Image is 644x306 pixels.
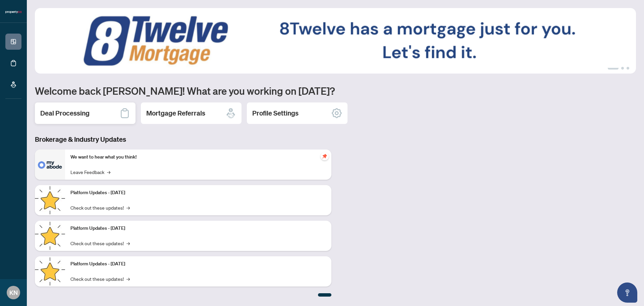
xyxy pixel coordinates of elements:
[126,239,130,247] span: →
[35,185,65,215] img: Platform Updates - July 21, 2025
[70,168,110,176] a: Leave Feedback→
[70,189,326,196] p: Platform Updates - [DATE]
[70,154,326,161] p: We want to hear what you think!
[5,10,21,14] img: logo
[70,275,130,282] a: Check out these updates!→
[70,260,326,268] p: Platform Updates - [DATE]
[617,282,637,303] button: Open asap
[70,204,130,211] a: Check out these updates!→
[9,288,18,297] span: KN
[40,108,90,118] h2: Deal Processing
[70,239,130,247] a: Check out these updates!→
[126,204,130,211] span: →
[35,84,636,97] h1: Welcome back [PERSON_NAME]! What are you working on [DATE]?
[70,225,326,232] p: Platform Updates - [DATE]
[107,168,110,176] span: →
[35,256,65,287] img: Platform Updates - June 23, 2025
[126,275,130,282] span: →
[621,67,624,70] button: 2
[608,67,619,70] button: 1
[35,221,65,251] img: Platform Updates - July 8, 2025
[35,149,65,180] img: We want to hear what you think!
[252,108,299,118] h2: Profile Settings
[321,152,329,160] span: pushpin
[35,8,636,74] img: Slide 0
[35,135,331,144] h3: Brokerage & Industry Updates
[146,108,205,118] h2: Mortgage Referrals
[627,67,629,70] button: 3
